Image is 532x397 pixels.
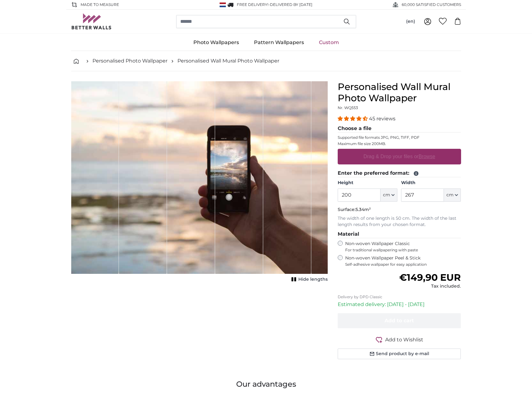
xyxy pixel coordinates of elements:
[402,2,461,8] span: 60,000 SATISFIED CUSTOMERS
[369,116,395,122] span: 45 reviews
[345,241,461,253] label: Non-woven Wallpaper Classic
[338,294,461,299] p: Delivery by DPD Classic
[355,207,371,212] span: 5.34m²
[71,379,461,389] h3: Our advantages
[270,2,312,7] span: Delivered by [DATE]
[399,272,461,283] span: €149,90 EUR
[311,34,346,51] a: Custom
[338,301,461,308] p: Estimated delivery: [DATE] - [DATE]
[338,141,461,146] p: Maximum file size 200MB.
[338,135,461,140] p: Supported file formats JPG, PNG, TIFF, PDF
[92,57,167,65] a: Personalised Photo Wallpaper
[399,283,461,289] div: Tax included.
[338,116,369,122] span: 4.36 stars
[338,180,397,186] label: Height
[345,248,461,253] span: For traditional wallpapering with paste
[268,2,312,7] span: -
[290,275,328,284] button: Hide lengths
[446,192,454,198] span: cm
[71,51,461,71] nav: breadcrumbs
[338,230,461,238] legend: Material
[385,318,414,324] span: Add to cart
[385,336,423,344] span: Add to Wishlist
[186,34,246,51] a: Photo Wallpapers
[401,16,420,27] button: (en)
[444,188,461,202] button: cm
[345,255,461,267] label: Non-woven Wallpaper Peel & Stick
[177,57,279,65] a: Personalised Wall Mural Photo Wallpaper
[338,313,461,328] button: Add to cart
[246,34,311,51] a: Pattern Wallpapers
[298,276,328,283] span: Hide lengths
[338,336,461,344] button: Add to Wishlist
[338,215,461,228] p: The width of one length is 50 cm. The width of the last length results from your chosen format.
[338,349,461,359] button: Send product by e-mail
[380,188,397,202] button: cm
[345,262,461,267] span: Self-adhesive wallpaper for easy application
[237,2,268,7] span: FREE delivery!
[71,81,328,284] div: 1 of 1
[220,3,226,7] img: Netherlands
[338,105,358,110] span: Nr. WQ553
[338,169,461,177] legend: Enter the preferred format:
[401,180,461,186] label: Width
[71,13,112,29] img: Betterwalls
[338,81,461,104] h1: Personalised Wall Mural Photo Wallpaper
[383,192,390,198] span: cm
[338,207,461,213] p: Surface:
[81,2,119,8] span: Made to Measure
[338,125,461,133] legend: Choose a file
